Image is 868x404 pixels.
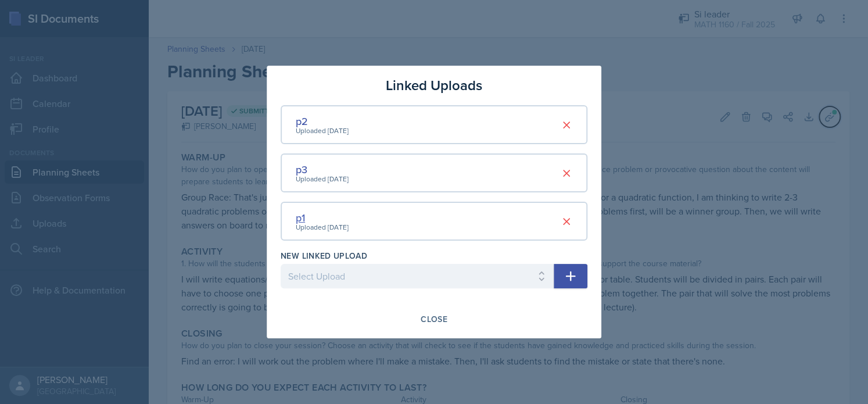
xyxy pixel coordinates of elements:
[421,314,447,324] div: Close
[296,113,349,129] div: p2
[296,126,349,136] div: Uploaded [DATE]
[281,250,367,262] label: New Linked Upload
[296,210,349,226] div: p1
[386,75,482,96] h3: Linked Uploads
[296,174,349,184] div: Uploaded [DATE]
[413,309,455,329] button: Close
[296,222,349,233] div: Uploaded [DATE]
[296,162,349,177] div: p3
